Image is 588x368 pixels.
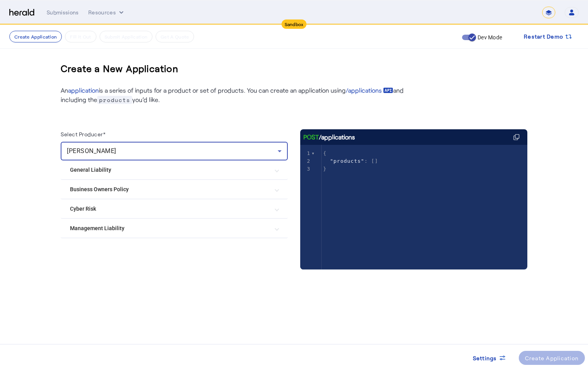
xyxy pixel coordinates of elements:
[61,56,178,81] h3: Create a New Application
[70,185,269,194] mat-panel-title: Business Owners Policy
[61,219,288,238] mat-expansion-panel-header: Management Liability
[473,354,497,362] span: Settings
[61,199,288,218] mat-expansion-panel-header: Cyber Risk
[100,31,152,42] button: Submit Application
[47,9,79,16] div: Submissions
[300,165,311,173] div: 3
[476,33,502,41] label: Dev Mode
[61,131,105,137] label: Select Producer*
[467,351,513,365] button: Settings
[300,157,311,165] div: 2
[323,158,378,164] span: : []
[70,166,269,174] mat-panel-title: General Liability
[61,180,288,199] mat-expansion-panel-header: Business Owners Policy
[330,158,364,164] span: "products"
[282,19,307,29] div: Sandbox
[61,160,288,179] mat-expansion-panel-header: General Liability
[303,132,355,142] div: /applications
[97,96,132,104] span: products
[323,150,327,156] span: {
[9,31,62,42] button: Create Application
[65,31,96,42] button: Fill it Out
[9,9,34,16] img: Herald Logo
[524,32,563,41] span: Restart Demo
[323,166,327,172] span: }
[300,150,311,157] div: 1
[88,9,125,16] button: Resources dropdown menu
[518,30,579,44] button: Restart Demo
[68,86,99,94] a: application
[70,224,269,232] mat-panel-title: Management Liability
[61,86,411,104] p: An is a series of inputs for a product or set of products. You can create an application using an...
[346,86,393,95] a: /applications
[300,129,527,254] herald-code-block: /applications
[156,31,194,42] button: Get A Quote
[70,205,269,213] mat-panel-title: Cyber Risk
[303,132,319,142] span: POST
[67,147,116,155] span: [PERSON_NAME]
